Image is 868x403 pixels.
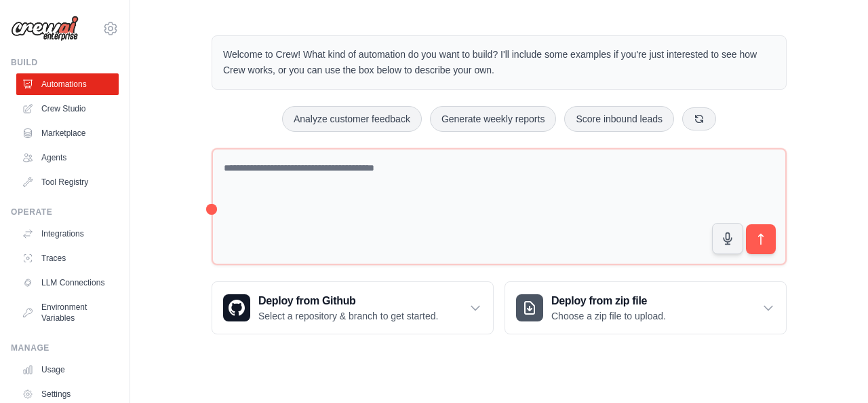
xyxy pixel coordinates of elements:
div: Manage [11,343,119,353]
a: Crew Studio [16,98,119,120]
div: Build [11,57,119,68]
p: Select a repository & branch to get started. [258,309,438,323]
a: Marketplace [16,122,119,144]
h3: Deploy from zip file [551,293,666,309]
a: Usage [16,359,119,381]
p: Welcome to Crew! What kind of automation do you want to build? I'll include some examples if you'... [223,47,775,78]
a: LLM Connections [16,272,119,294]
img: Logo [11,16,79,41]
button: Analyze customer feedback [282,106,422,132]
a: Environment Variables [16,296,119,329]
a: Tool Registry [16,171,119,193]
a: Automations [16,73,119,95]
div: Operate [11,207,119,217]
h3: Deploy from Github [258,293,438,309]
p: Choose a zip file to upload. [551,309,666,323]
button: Generate weekly reports [430,106,557,132]
a: Traces [16,247,119,269]
a: Integrations [16,223,119,245]
a: Agents [16,147,119,169]
button: Score inbound leads [564,106,674,132]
